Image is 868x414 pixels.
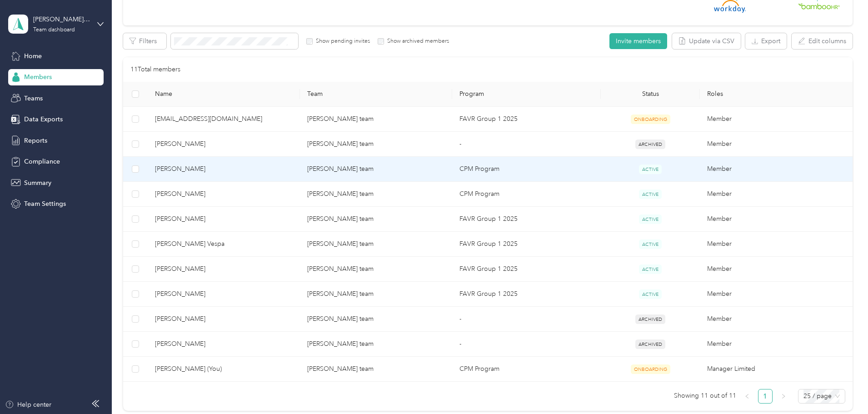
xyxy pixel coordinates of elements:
label: Show archived members [384,37,449,45]
span: Compliance [24,157,60,166]
td: - [452,132,601,157]
span: Team Settings [24,199,66,209]
td: Member [700,257,852,282]
span: [PERSON_NAME] [155,264,293,274]
td: Ray Herigodt [148,332,300,357]
img: BambooHR [798,3,840,9]
span: Name [155,90,293,98]
td: Member [700,232,852,257]
span: [PERSON_NAME] [155,139,293,149]
span: Summary [24,178,51,188]
span: right [781,394,786,399]
td: Colin Howard's team [300,232,452,257]
td: Colin Howard's team [300,207,452,232]
span: [PERSON_NAME] [155,289,293,299]
span: ACTIVE [639,165,662,174]
span: Members [24,72,52,82]
button: Filters [123,33,166,49]
td: Colin Howard's team [300,332,452,357]
td: - [452,332,601,357]
td: - [452,307,601,332]
td: Joseph P. Maggio [148,282,300,307]
span: Showing 11 out of 11 [674,389,736,403]
td: FAVR Group 1 2025 [452,232,601,257]
span: ARCHIVED [635,140,665,149]
span: Teams [24,94,43,103]
span: ACTIVE [639,289,662,299]
span: Data Exports [24,115,63,124]
td: Colin Howard (You) [148,357,300,382]
td: CPM Program [452,157,601,182]
td: FAVR Group 1 2025 [452,207,601,232]
span: ACTIVE [639,239,662,249]
td: Riley Hamell [148,182,300,207]
span: [PERSON_NAME] [155,339,293,349]
span: ARCHIVED [635,314,665,324]
div: Page Size [798,389,845,404]
td: Patrick Bennett [148,157,300,182]
span: [PERSON_NAME] Vespa [155,239,293,249]
td: Colin Howard's team [300,107,452,132]
td: ONBOARDING [601,357,700,382]
span: left [744,394,750,399]
span: ONBOARDING [631,364,670,374]
td: ONBOARDING [601,107,700,132]
label: Show pending invites [313,37,370,45]
button: left [740,389,754,404]
span: ACTIVE [639,214,662,224]
td: Member [700,132,852,157]
td: FAVR Group 1 2025 [452,282,601,307]
div: [PERSON_NAME] team [33,15,90,24]
td: FAVR Group 1 2025 [452,107,601,132]
td: Ryan L. Cooke [148,257,300,282]
th: Status [601,82,700,107]
td: Colin Howard's team [300,307,452,332]
td: Member [700,107,852,132]
iframe: Everlance-gr Chat Button Frame [817,363,868,414]
td: Manager Limited [700,357,852,382]
button: Update via CSV [672,33,741,49]
button: Help center [5,400,51,409]
td: Colin Howard's team [300,257,452,282]
span: ACTIVE [639,190,662,199]
td: Member [700,332,852,357]
p: 11 Total members [130,65,180,75]
button: Edit columns [792,33,853,49]
span: [PERSON_NAME] (You) [155,364,293,374]
th: Name [148,82,300,107]
span: [PERSON_NAME] [155,164,293,174]
td: Member [700,282,852,307]
td: Member [700,307,852,332]
td: CPM Program [452,182,601,207]
li: Previous Page [740,389,754,404]
td: Member [700,182,852,207]
td: Colin Howard's team [300,357,452,382]
li: 1 [758,389,773,404]
div: Team dashboard [33,27,75,33]
button: Invite members [609,33,667,49]
a: 1 [758,389,772,403]
button: right [776,389,791,404]
td: Colin Howard's team [300,157,452,182]
th: Roles [700,82,852,107]
td: Colin Howard's team [300,182,452,207]
span: [PERSON_NAME] [155,214,293,224]
button: Export [745,33,787,49]
span: ONBOARDING [631,115,670,124]
th: Program [452,82,601,107]
li: Next Page [776,389,791,404]
span: [EMAIL_ADDRESS][DOMAIN_NAME] [155,114,293,124]
td: Colin Howard's team [300,282,452,307]
td: Ray Herigodt [148,132,300,157]
span: Home [24,51,42,61]
span: [PERSON_NAME] [155,314,293,324]
span: Reports [24,136,47,145]
th: Team [300,82,452,107]
td: Member [700,207,852,232]
span: ACTIVE [639,264,662,274]
td: FAVR Group 1 2025 [452,257,601,282]
span: [PERSON_NAME] [155,189,293,199]
td: William B. Hitt [148,307,300,332]
td: Paul D. Gagne [148,207,300,232]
